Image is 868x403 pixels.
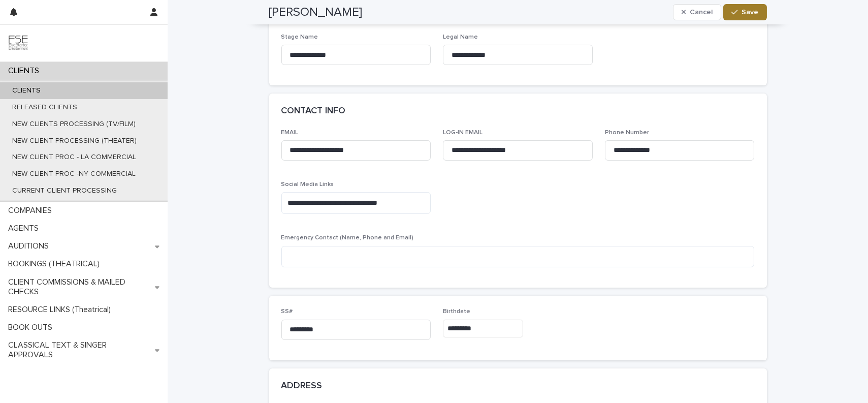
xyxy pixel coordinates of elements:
p: CURRENT CLIENT PROCESSING [4,187,125,195]
button: Save [723,4,766,20]
p: RESOURCE LINKS (Theatrical) [4,305,119,315]
h2: CONTACT INFO [281,106,346,117]
span: Cancel [690,9,713,16]
p: CLIENTS [4,86,49,95]
span: EMAIL [281,130,299,136]
span: Save [742,9,759,16]
span: Emergency Contact (Name, Phone and Email) [281,235,414,241]
p: NEW CLIENTS PROCESSING (TV/FILM) [4,120,144,129]
span: LOG-IN EMAIL [443,130,483,136]
span: SS# [281,308,293,315]
p: AGENTS [4,224,47,233]
p: RELEASED CLIENTS [4,103,85,112]
button: Cancel [673,4,722,20]
img: 9JgRvJ3ETPGCJDhvPVA5 [8,33,28,53]
p: BOOK OUTS [4,323,60,332]
p: NEW CLIENT PROCESSING (THEATER) [4,137,145,145]
p: BOOKINGS (THEATRICAL) [4,259,108,269]
p: COMPANIES [4,206,60,215]
h2: ADDRESS [281,381,323,392]
p: NEW CLIENT PROC - LA COMMERCIAL [4,153,144,162]
span: Stage Name [281,34,318,40]
span: Birthdate [443,308,470,315]
h2: [PERSON_NAME] [269,5,363,20]
p: CLIENT COMMISSIONS & MAILED CHECKS [4,277,155,297]
p: CLASSICAL TEXT & SINGER APPROVALS [4,340,155,360]
p: AUDITIONS [4,241,57,251]
span: Legal Name [443,34,478,40]
span: Social Media Links [281,181,334,188]
p: NEW CLIENT PROC -NY COMMERCIAL [4,170,144,178]
span: Phone Number [605,130,649,136]
p: CLIENTS [4,66,47,76]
